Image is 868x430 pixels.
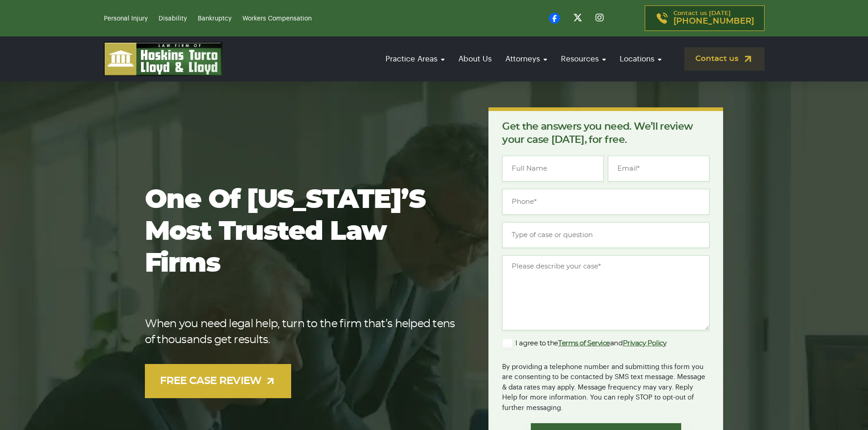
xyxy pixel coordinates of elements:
a: About Us [454,46,496,72]
a: Bankruptcy [198,15,231,22]
input: Phone* [502,189,709,215]
a: Privacy Policy [623,340,667,347]
p: When you need legal help, turn to the firm that’s helped tens of thousands get results. [145,316,460,348]
span: [PHONE_NUMBER] [673,17,754,26]
input: Full Name [502,156,604,182]
img: arrow-up-right-light.svg [265,375,276,387]
label: I agree to the and [502,338,666,349]
a: Attorneys [501,46,552,72]
div: By providing a telephone number and submitting this form you are consenting to be contacted by SM... [502,356,709,414]
p: Contact us [DATE] [673,10,754,26]
a: Workers Compensation [242,15,312,22]
p: Get the answers you need. We’ll review your case [DATE], for free. [502,120,709,147]
h1: One of [US_STATE]’s most trusted law firms [145,184,460,280]
a: Personal Injury [104,15,148,22]
a: FREE CASE REVIEW [145,364,292,398]
input: Email* [608,156,709,182]
a: Resources [556,46,611,72]
a: Disability [159,15,187,22]
a: Practice Areas [381,46,449,72]
a: Locations [615,46,666,72]
a: Contact us [684,47,765,71]
a: Contact us [DATE][PHONE_NUMBER] [645,5,765,31]
a: Terms of Service [558,340,610,347]
img: logo [104,42,222,76]
input: Type of case or question [502,222,709,248]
